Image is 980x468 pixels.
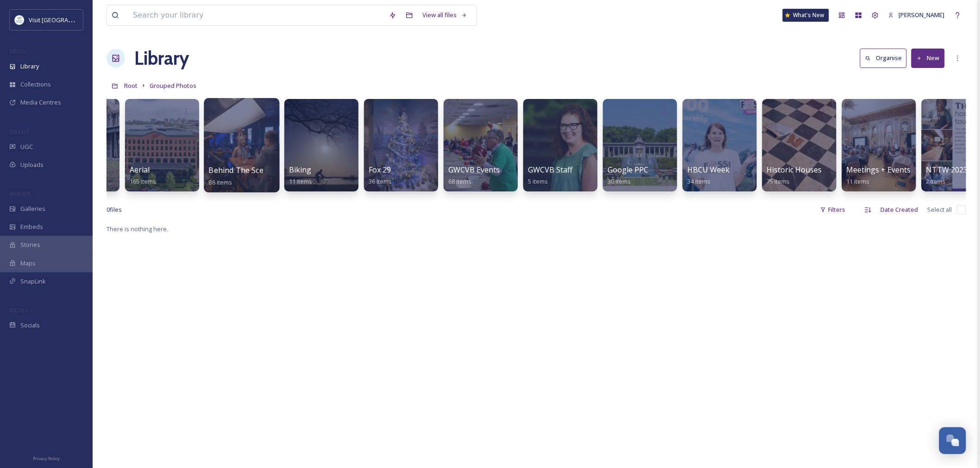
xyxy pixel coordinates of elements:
[687,177,710,185] span: 34 items
[847,166,911,185] a: Meetings + Events11 items
[369,166,392,185] a: Fox 2936 items
[130,177,156,185] span: 165 items
[209,165,276,175] span: Behind The Scenes
[130,165,150,175] span: Aerial
[448,166,500,185] a: GWCVB Events68 items
[608,177,631,185] span: 30 items
[767,166,908,185] a: Historic Houses of [GEOGRAPHIC_DATA]75 items
[209,166,276,186] a: Behind The Scenes86 items
[448,165,500,175] span: GWCVB Events
[767,165,908,175] span: Historic Houses of [GEOGRAPHIC_DATA]
[33,456,60,462] span: Privacy Policy
[107,205,122,214] span: 0 file s
[928,205,952,214] span: Select all
[608,165,648,175] span: Google PPC
[20,80,51,89] span: Collections
[29,15,101,24] span: Visit [GEOGRAPHIC_DATA]
[9,190,31,197] span: WIDGETS
[860,49,911,68] a: Organise
[20,277,46,286] span: SnapLink
[128,5,384,25] input: Search your library
[20,62,39,71] span: Library
[528,166,572,185] a: GWCVB Staff5 items
[369,177,392,185] span: 36 items
[20,98,61,107] span: Media Centres
[20,240,40,249] span: Stories
[448,177,471,185] span: 68 items
[20,160,44,169] span: Uploads
[289,177,312,185] span: 11 items
[15,15,24,25] img: download%20%281%29.jpeg
[20,222,43,231] span: Embeds
[911,49,945,68] button: New
[687,165,729,175] span: HBCU Week
[884,6,949,24] a: [PERSON_NAME]
[876,201,923,219] div: Date Created
[134,44,189,72] a: Library
[130,166,156,185] a: Aerial165 items
[289,165,311,175] span: Biking
[33,452,60,463] a: Privacy Policy
[926,177,946,185] span: 2 items
[418,6,472,24] a: View all files
[124,80,138,91] a: Root
[767,177,790,185] span: 75 items
[150,81,196,90] span: Grouped Photos
[926,165,968,175] span: NTTW 2023
[939,427,966,454] button: Open Chat
[783,9,829,22] a: What's New
[847,165,911,175] span: Meetings + Events
[9,128,29,135] span: COLLECT
[687,166,729,185] a: HBCU Week34 items
[608,166,648,185] a: Google PPC30 items
[528,177,548,185] span: 5 items
[209,178,232,186] span: 86 items
[20,142,33,151] span: UGC
[20,204,45,213] span: Galleries
[150,80,196,91] a: Grouped Photos
[847,177,870,185] span: 11 items
[528,165,572,175] span: GWCVB Staff
[9,48,25,55] span: MEDIA
[9,307,28,314] span: SOCIALS
[860,49,907,68] button: Organise
[20,321,40,330] span: Socials
[107,225,168,233] span: There is nothing here.
[20,259,36,268] span: Maps
[816,201,850,219] div: Filters
[369,165,391,175] span: Fox 29
[124,81,138,90] span: Root
[289,166,312,185] a: Biking11 items
[899,11,945,19] span: [PERSON_NAME]
[926,166,968,185] a: NTTW 20232 items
